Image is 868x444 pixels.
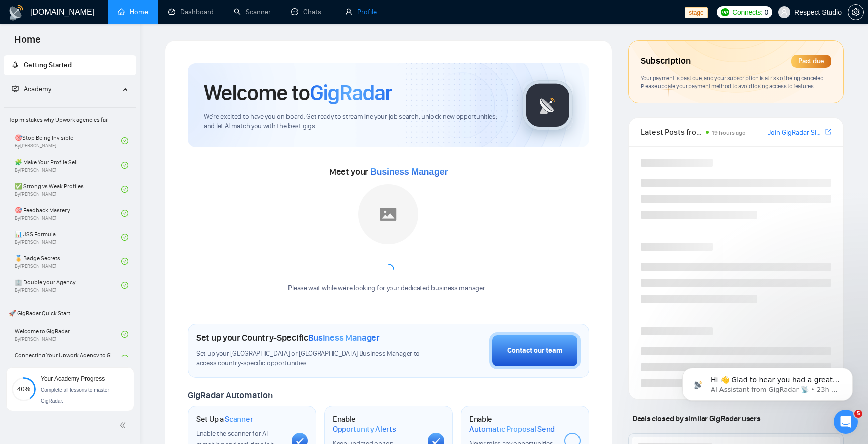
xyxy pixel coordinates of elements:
span: Opportunity Alerts [333,424,396,434]
span: Scanner [225,414,253,424]
span: Latest Posts from the GigRadar Community [641,126,703,138]
span: loading [381,263,395,277]
span: export [825,128,831,136]
iframe: Intercom notifications message [667,347,868,417]
span: 5 [854,410,862,418]
span: check-circle [121,355,128,362]
a: Join GigRadar Slack Community [768,127,823,138]
span: Automatic Proposal Send [469,424,555,434]
span: user [781,9,788,16]
iframe: Intercom live chat [834,410,858,434]
a: 🏢 Double your AgencyBy[PERSON_NAME] [15,274,121,297]
span: stage [685,7,707,18]
a: ✅ Strong vs Weak ProfilesBy[PERSON_NAME] [15,178,121,200]
span: check-circle [121,162,128,169]
h1: Welcome to [204,79,392,106]
span: GigRadar Automation [188,390,272,401]
img: gigradar-logo.png [523,80,573,130]
img: logo [8,5,24,21]
span: Your payment is past due, and your subscription is at risk of being canceled. Please update your ... [641,74,825,90]
span: check-circle [121,258,128,265]
span: We're excited to have you on board. Get ready to streamline your job search, unlock new opportuni... [204,112,507,131]
h1: Set Up a [196,414,253,424]
span: check-circle [121,186,128,193]
span: Academy [12,85,51,93]
span: setting [848,8,863,16]
span: Your Academy Progress [41,375,105,382]
span: check-circle [121,210,128,217]
span: Meet your [329,166,448,177]
span: double-left [119,420,129,430]
span: Subscription [641,53,690,70]
span: Hi 👋 Glad to hear you had a great experience with us! 🙌 ​ Could you spare 20 seconds to leave a r... [44,29,173,107]
span: Top mistakes why Upwork agencies fail [5,110,135,130]
span: Connects: [732,7,762,18]
span: Deals closed by similar GigRadar users [628,410,764,427]
a: 🎯Stop Being InvisibleBy[PERSON_NAME] [15,130,121,152]
span: Getting Started [24,61,72,69]
span: check-circle [121,137,128,144]
a: export [825,127,831,137]
h1: Enable [469,414,556,434]
a: homeHome [118,8,148,16]
span: Academy [24,85,51,93]
a: dashboardDashboard [168,8,214,16]
a: setting [848,8,864,16]
span: 19 hours ago [712,129,746,136]
a: Connecting Your Upwork Agency to GigRadar [15,347,121,369]
img: placeholder.png [358,184,418,244]
span: 40% [12,386,36,392]
h1: Enable [333,414,420,434]
img: upwork-logo.png [721,8,729,16]
button: Contact our team [489,332,581,369]
span: fund-projection-screen [12,85,19,92]
span: GigRadar [310,79,392,106]
div: Past due [791,55,831,68]
span: Business Manager [370,167,448,177]
div: Contact our team [507,345,562,356]
a: searchScanner [234,8,271,16]
span: 0 [765,7,769,18]
span: Complete all lessons to master GigRadar. [41,387,109,404]
span: check-circle [121,282,128,289]
p: Message from AI Assistant from GigRadar 📡, sent 23h ago [44,39,173,48]
span: check-circle [121,234,128,241]
span: 🚀 GigRadar Quick Start [5,303,135,323]
a: 📊 JSS FormulaBy[PERSON_NAME] [15,226,121,248]
span: Business Manager [308,332,380,343]
span: check-circle [121,331,128,338]
a: 🧩 Make Your Profile SellBy[PERSON_NAME] [15,154,121,176]
a: messageChats [291,8,325,16]
span: Home [6,32,49,53]
a: userProfile [345,8,377,16]
a: 🏅 Badge SecretsBy[PERSON_NAME] [15,250,121,272]
div: Please wait while we're looking for your dedicated business manager... [282,284,494,293]
a: Welcome to GigRadarBy[PERSON_NAME] [15,323,121,345]
li: Getting Started [4,55,136,75]
h1: Set up your Country-Specific [196,332,380,343]
a: 🎯 Feedback MasteryBy[PERSON_NAME] [15,202,121,224]
span: Set up your [GEOGRAPHIC_DATA] or [GEOGRAPHIC_DATA] Business Manager to access country-specific op... [196,349,427,368]
span: rocket [12,61,19,68]
button: setting [848,4,864,20]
